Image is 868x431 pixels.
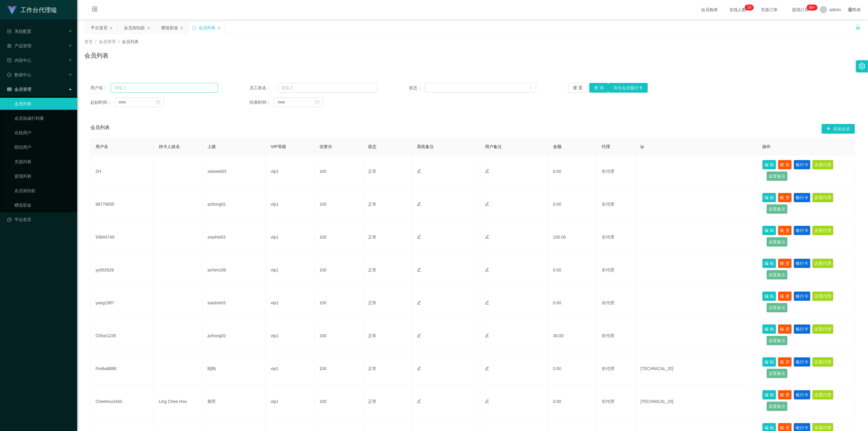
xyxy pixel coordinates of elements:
td: 100 [315,254,363,287]
i: 图标: edit [417,235,421,239]
td: 100.00 [548,221,597,254]
button: 导出会员银行卡 [609,83,648,93]
span: 结束时间： [250,99,274,106]
a: 会员列表 [14,98,72,110]
button: 编 辑 [762,390,776,400]
td: 100 [315,287,363,319]
button: 设置代理 [812,160,833,170]
td: vip1 [266,188,314,221]
td: xiaowei03 [203,155,266,188]
span: 提现订单 [789,8,812,12]
span: 会员管理 [7,87,31,92]
td: 100 [315,155,363,188]
td: 100 [315,385,363,418]
td: ZH [91,155,154,188]
button: 设置备注 [766,270,788,280]
button: 编 辑 [762,291,776,301]
i: 图标: edit [485,169,489,173]
button: 账 变 [778,193,792,202]
td: 88776655 [91,188,154,221]
i: 图标: unlock [855,24,861,30]
td: vip1 [266,254,314,287]
td: 0.00 [548,188,597,221]
span: 非代理 [602,268,614,272]
span: 正常 [368,300,376,305]
button: 银行卡 [794,324,810,334]
span: 非代理 [602,169,614,174]
span: 在线人数 [726,8,749,12]
button: 编 辑 [762,160,776,170]
td: 100 [315,188,363,221]
i: 图标: close [109,26,113,30]
span: 状态： [409,85,425,91]
i: 图标: edit [417,202,421,206]
button: 设置代理 [812,258,833,268]
td: vip1 [266,287,314,319]
td: Cheehou2440 [91,385,154,418]
div: 平台首页 [91,22,108,33]
button: 银行卡 [794,193,810,202]
span: 充值订单 [758,8,781,12]
span: 用户名 [96,144,108,149]
i: 图标: edit [485,399,489,403]
span: 正常 [368,235,376,239]
button: 设置备注 [766,204,788,214]
sup: 1050 [807,5,817,11]
button: 编 辑 [762,226,776,235]
td: 30.00 [548,319,597,352]
td: 0.00 [548,254,597,287]
a: 在线用户 [14,127,72,139]
a: 赠送彩金 [14,199,72,211]
i: 图标: edit [417,333,421,338]
button: 重 置 [568,83,587,93]
button: 设置备注 [766,369,788,378]
span: 会员管理 [99,39,116,44]
i: 图标: appstore-o [7,44,11,48]
button: 银行卡 [794,390,810,400]
button: 编 辑 [762,258,776,268]
td: azhong02 [203,319,266,352]
span: 正常 [368,366,376,371]
button: 账 变 [778,324,792,334]
input: 请输入 [278,83,377,93]
span: 正常 [368,202,376,207]
div: 会员加扣款 [124,22,145,33]
td: vip1 [266,385,314,418]
i: 图标: down [529,86,533,90]
button: 银行卡 [794,160,810,170]
button: 编 辑 [762,193,776,202]
span: 内容中心 [7,58,31,63]
button: 编 辑 [762,324,776,334]
i: 图标: edit [485,235,489,239]
span: 系统配置 [7,29,31,34]
i: 图标: menu-fold [84,0,105,20]
button: 账 变 [778,390,792,400]
i: 图标: table [7,87,11,91]
a: 提现列表 [14,170,72,182]
i: 图标: setting [859,63,865,69]
i: 图标: profile [7,58,11,62]
i: 图标: edit [417,268,421,272]
td: 100 [315,352,363,385]
span: 正常 [368,333,376,338]
i: 图标: close [217,26,221,30]
i: 图标: check-circle-o [7,73,11,77]
i: 图标: edit [417,399,421,403]
button: 图标: plus添加会员 [822,124,855,134]
a: 充值列表 [14,156,72,168]
span: 数据中心 [7,72,31,77]
span: / [118,39,119,44]
button: 账 变 [778,357,792,367]
span: 正常 [368,399,376,404]
td: vip1 [266,319,314,352]
a: 会员加减打码量 [14,112,72,124]
button: 设置备注 [766,401,788,411]
h1: 会员列表 [84,51,108,60]
i: 图标: edit [485,268,489,272]
button: 设置代理 [812,193,833,202]
td: 100 [315,319,363,352]
span: 操作 [762,144,771,149]
span: 起始时间： [90,99,115,106]
button: 设置代理 [812,324,833,334]
td: 细狗 [203,352,266,385]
